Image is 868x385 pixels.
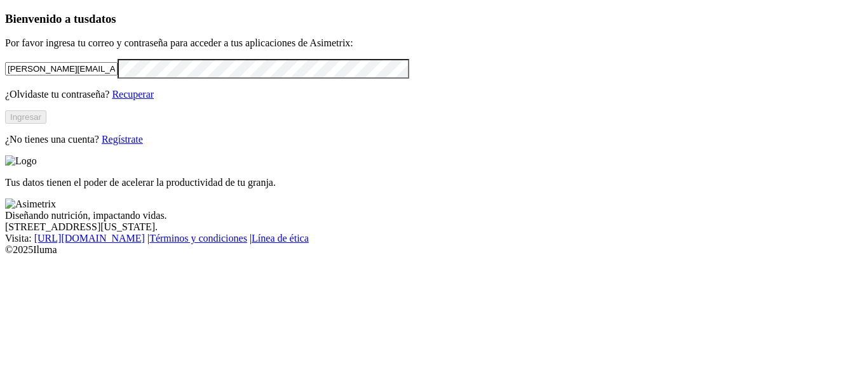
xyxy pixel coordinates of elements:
[5,199,56,210] img: Asimetrix
[5,89,863,100] p: ¿Olvidaste tu contraseña?
[5,210,863,221] div: Diseñando nutrición, impactando vidas.
[112,89,154,100] a: Recuperar
[5,244,863,256] div: © 2025 Iluma
[5,233,863,244] div: Visita : | |
[5,37,863,49] p: Por favor ingresa tu correo y contraseña para acceder a tus aplicaciones de Asimetrix:
[149,233,247,244] a: Términos y condiciones
[5,62,118,75] input: Tu correo
[89,12,116,25] span: datos
[5,177,863,188] p: Tus datos tienen el poder de acelerar la productividad de tu granja.
[5,155,37,167] img: Logo
[252,233,309,244] a: Línea de ética
[5,221,863,233] div: [STREET_ADDRESS][US_STATE].
[5,134,863,145] p: ¿No tienes una cuenta?
[5,12,863,26] h3: Bienvenido a tus
[34,233,145,244] a: [URL][DOMAIN_NAME]
[5,110,46,124] button: Ingresar
[102,134,143,145] a: Regístrate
